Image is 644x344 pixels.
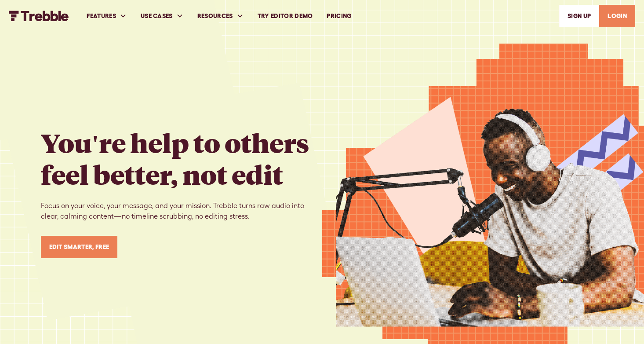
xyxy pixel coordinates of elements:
div: RESOURCES [190,1,251,31]
p: Focus on your voice, your message, and your mission. Trebble turns raw audio into clear, calming ... [41,201,322,222]
img: Trebble FM Logo [9,11,69,21]
a: Try Editor Demo [251,1,320,31]
a: SIGn UP [559,5,599,27]
div: RESOURCES [197,11,233,21]
h1: You're help to others feel better, not edit [41,127,322,190]
div: USE CASES [134,1,190,31]
a: home [9,11,69,21]
a: Edit Smarter, Free [41,236,118,258]
div: FEATURES [80,1,134,31]
a: PRICING [320,1,358,31]
a: LOGIN [599,5,635,27]
div: USE CASES [141,11,173,21]
div: FEATURES [87,11,116,21]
